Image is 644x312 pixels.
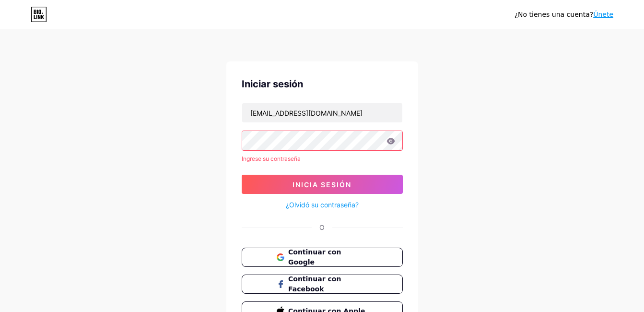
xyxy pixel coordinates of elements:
a: Únete [593,11,613,18]
span: Inicia sesión [293,180,351,189]
div: ¿No tienes una cuenta? [515,10,613,20]
span: Continuar con Google [288,247,367,267]
input: Nombre de usuario [242,103,402,122]
button: Inicia sesión [242,175,403,194]
div: Iniciar sesión [242,77,403,91]
a: ¿Olvidó su contraseña? [286,200,359,210]
div: Ingrese su contraseña [242,155,403,163]
button: Continuar con Google [242,248,403,267]
div: O [319,222,325,232]
button: Continuar con Facebook [242,275,403,294]
span: Continuar con Facebook [288,274,367,294]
